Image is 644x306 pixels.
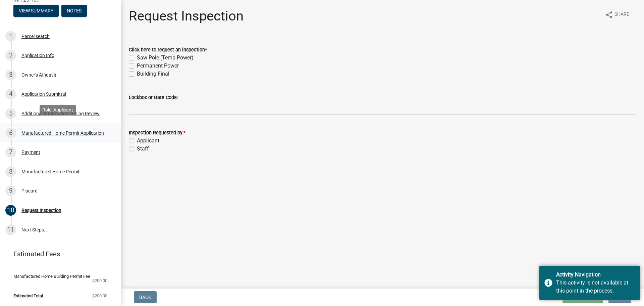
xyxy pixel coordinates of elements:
[5,108,16,119] div: 5
[129,95,178,100] label: Lockbox or Gate Code:
[129,8,244,24] h1: Request Inspection
[600,8,635,21] button: shareShare
[21,131,104,135] div: Manufactured Home Permit Application
[5,224,16,235] div: 11
[5,70,16,80] div: 3
[5,185,16,196] div: 9
[61,5,87,17] button: Notes
[5,89,16,99] div: 4
[13,5,59,17] button: View Summary
[21,169,79,174] div: Manufactured Home Permit
[13,294,43,298] span: Estimated Total
[92,278,107,283] span: $200.00
[13,8,59,14] wm-modal-confirm: Summary
[21,188,38,193] div: Placard
[92,294,107,298] span: $200.00
[5,147,16,158] div: 7
[40,105,76,115] div: Role: Applicant
[5,166,16,177] div: 8
[137,70,169,78] label: Building Final
[137,54,194,62] label: Saw Pole (Temp Power)
[21,73,56,77] div: Owner's Affidavit
[21,111,100,116] div: Additional Information Zoning Review
[129,48,207,52] label: Click here to request an inspection
[21,34,50,39] div: Parcel search
[137,137,159,145] label: Applicant
[5,50,16,61] div: 2
[5,205,16,216] div: 10
[5,128,16,138] div: 6
[556,271,635,279] div: Activity Navigation
[134,291,157,303] button: Back
[21,53,54,58] div: Application Info
[605,11,613,19] i: share
[137,62,179,70] label: Permanent Power
[21,92,66,96] div: Application Submittal
[13,274,90,278] span: Manufactured Home Building Permit Fee
[129,131,185,135] label: Inspection Requested by:
[61,8,87,14] wm-modal-confirm: Notes
[556,279,635,295] div: This activity is not available at this point in the process.
[21,150,40,155] div: Payment
[614,11,629,19] span: Share
[139,295,151,300] span: Back
[5,31,16,42] div: 1
[21,208,61,213] div: Request Inspection
[5,247,110,261] a: Estimated Fees
[137,145,149,153] label: Staff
